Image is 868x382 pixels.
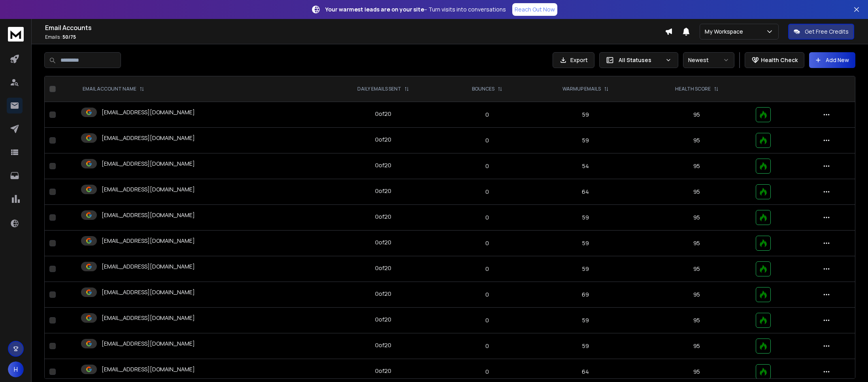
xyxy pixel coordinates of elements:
[675,86,711,92] p: HEALTH SCORE
[375,136,391,144] div: 0 of 20
[102,288,195,296] p: [EMAIL_ADDRESS][DOMAIN_NAME]
[45,23,665,32] h1: Email Accounts
[562,86,601,92] p: WARMUP EMAILS
[528,179,642,205] td: 64
[102,108,195,116] p: [EMAIL_ADDRESS][DOMAIN_NAME]
[809,52,855,68] button: Add New
[643,128,751,153] td: 95
[102,185,195,193] p: [EMAIL_ADDRESS][DOMAIN_NAME]
[102,314,195,322] p: [EMAIL_ADDRESS][DOMAIN_NAME]
[325,6,506,13] p: – Turn visits into conversations
[643,333,751,359] td: 95
[528,333,642,359] td: 59
[643,231,751,256] td: 95
[528,205,642,231] td: 59
[375,161,391,169] div: 0 of 20
[553,52,594,68] button: Export
[450,239,524,247] p: 0
[450,316,524,324] p: 0
[528,128,642,153] td: 59
[450,291,524,299] p: 0
[375,264,391,272] div: 0 of 20
[375,238,391,246] div: 0 of 20
[375,367,391,375] div: 0 of 20
[705,28,746,36] p: My Workspace
[102,365,195,373] p: [EMAIL_ADDRESS][DOMAIN_NAME]
[528,231,642,256] td: 59
[788,24,854,40] button: Get Free Credits
[45,34,665,40] p: Emails :
[450,214,524,221] p: 0
[102,340,195,348] p: [EMAIL_ADDRESS][DOMAIN_NAME]
[83,86,144,92] div: EMAIL ACCOUNT NAME
[512,3,557,16] a: Reach Out Now
[375,290,391,298] div: 0 of 20
[528,308,642,333] td: 59
[375,187,391,195] div: 0 of 20
[528,282,642,308] td: 69
[683,52,734,68] button: Newest
[102,237,195,245] p: [EMAIL_ADDRESS][DOMAIN_NAME]
[450,111,524,119] p: 0
[102,160,195,168] p: [EMAIL_ADDRESS][DOMAIN_NAME]
[643,282,751,308] td: 95
[761,56,798,64] p: Health Check
[450,162,524,170] p: 0
[450,188,524,196] p: 0
[515,6,555,13] p: Reach Out Now
[450,368,524,376] p: 0
[528,153,642,179] td: 54
[62,34,76,40] span: 50 / 75
[643,256,751,282] td: 95
[528,102,642,128] td: 59
[102,263,195,270] p: [EMAIL_ADDRESS][DOMAIN_NAME]
[102,134,195,142] p: [EMAIL_ADDRESS][DOMAIN_NAME]
[357,86,401,92] p: DAILY EMAILS SENT
[805,28,849,36] p: Get Free Credits
[745,52,804,68] button: Health Check
[8,361,24,377] button: H
[528,256,642,282] td: 59
[375,110,391,118] div: 0 of 20
[450,265,524,273] p: 0
[643,179,751,205] td: 95
[450,136,524,144] p: 0
[472,86,494,92] p: BOUNCES
[643,308,751,333] td: 95
[619,56,662,64] p: All Statuses
[450,342,524,350] p: 0
[375,213,391,221] div: 0 of 20
[375,316,391,323] div: 0 of 20
[325,6,424,13] strong: Your warmest leads are on your site
[643,205,751,231] td: 95
[8,27,24,42] img: logo
[102,211,195,219] p: [EMAIL_ADDRESS][DOMAIN_NAME]
[643,102,751,128] td: 95
[375,341,391,349] div: 0 of 20
[643,153,751,179] td: 95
